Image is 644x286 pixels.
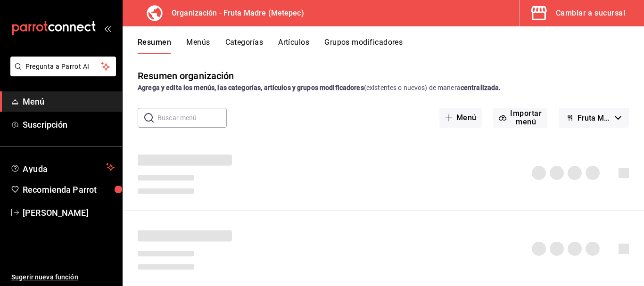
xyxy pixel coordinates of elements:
span: Pregunta a Parrot AI [25,62,101,72]
span: Suscripción [23,118,115,131]
button: Menús [186,38,210,54]
div: Resumen organización [138,69,234,83]
strong: Agrega y edita los menús, las categorías, artículos y grupos modificadores [138,84,364,91]
input: Buscar menú [157,108,227,127]
span: Recomienda Parrot [23,183,115,196]
button: open_drawer_menu [104,25,111,32]
span: Menú [23,95,115,108]
button: Grupos modificadores [324,38,403,54]
div: navigation tabs [138,38,644,54]
div: Cambiar a sucursal [556,7,625,20]
button: Categorías [225,38,264,54]
span: Sugerir nueva función [11,272,115,282]
button: Artículos [278,38,309,54]
span: [PERSON_NAME] [23,206,115,219]
button: Menú [439,108,482,128]
div: (existentes o nuevos) de manera [138,83,629,93]
a: Pregunta a Parrot AI [7,68,116,78]
button: Resumen [138,38,171,54]
span: Fruta Madre - Borrador [578,114,611,123]
button: Importar menú [493,108,547,128]
button: Fruta Madre - Borrador [559,108,629,128]
strong: centralizada. [461,84,501,91]
span: Ayuda [23,162,102,173]
h3: Organización - Fruta Madre (Metepec) [164,8,304,19]
button: Pregunta a Parrot AI [10,57,116,76]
